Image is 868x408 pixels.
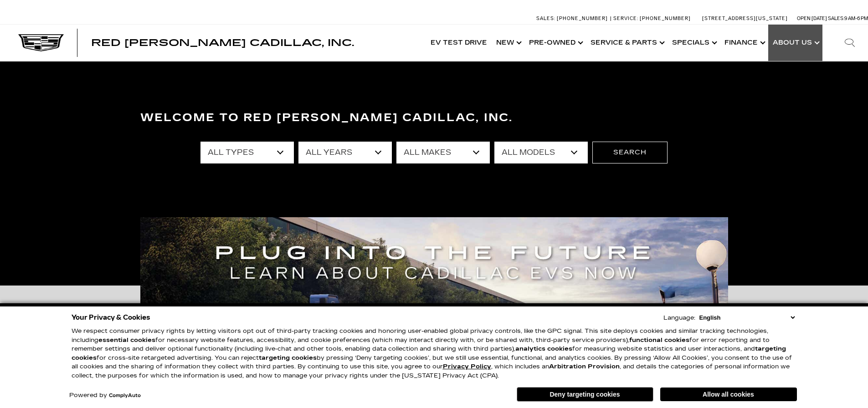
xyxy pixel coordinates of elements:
[586,25,668,61] a: Service & Parts
[517,387,653,402] button: Deny targeting cookies
[660,388,797,401] button: Allow all cookies
[613,15,638,21] span: Service:
[702,15,788,21] a: [STREET_ADDRESS][US_STATE]
[140,109,728,127] h3: Welcome to Red [PERSON_NAME] Cadillac, Inc.
[797,15,827,21] span: Open [DATE]
[536,16,610,21] a: Sales: [PHONE_NUMBER]
[72,327,797,380] p: We respect consumer privacy rights by letting visitors opt out of third-party tracking cookies an...
[663,315,695,321] div: Language:
[668,25,720,61] a: Specials
[557,15,608,21] span: [PHONE_NUMBER]
[91,38,354,47] a: Red [PERSON_NAME] Cadillac, Inc.
[200,142,294,163] select: Filter by type
[98,337,155,344] strong: essential cookies
[515,345,572,352] strong: analytics cookies
[91,37,354,48] span: Red [PERSON_NAME] Cadillac, Inc.
[720,25,768,61] a: Finance
[629,337,689,344] strong: functional cookies
[844,15,868,21] span: 9 AM-6 PM
[640,15,691,21] span: [PHONE_NUMBER]
[494,142,588,163] select: Filter by model
[72,345,786,362] strong: targeting cookies
[72,311,150,324] span: Your Privacy & Cookies
[592,142,668,163] button: Search
[298,142,392,163] select: Filter by year
[610,16,693,21] a: Service: [PHONE_NUMBER]
[768,25,822,61] a: About Us
[443,363,491,370] a: Privacy Policy
[69,393,141,398] div: Powered by
[109,393,141,398] a: ComplyAuto
[697,313,797,322] select: Language Select
[396,142,490,163] select: Filter by make
[549,363,620,370] strong: Arbitration Provision
[536,15,555,21] span: Sales:
[524,25,586,61] a: Pre-Owned
[426,25,492,61] a: EV Test Drive
[18,34,64,51] img: Cadillac Dark Logo with Cadillac White Text
[492,25,524,61] a: New
[259,354,317,362] strong: targeting cookies
[828,15,844,21] span: Sales:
